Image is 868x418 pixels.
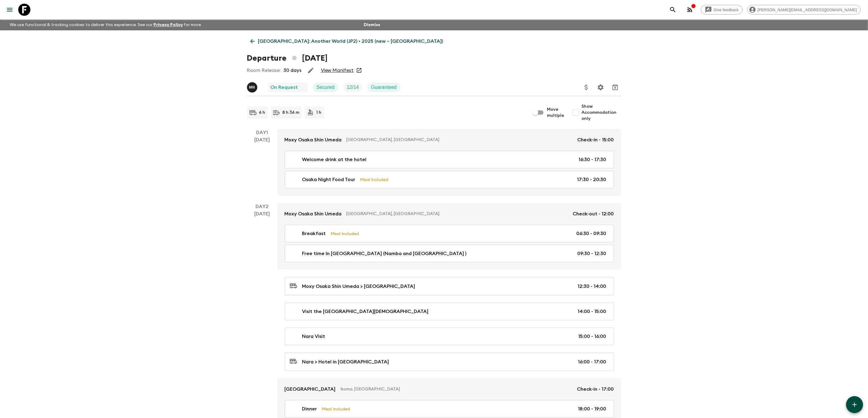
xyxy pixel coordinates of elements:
[259,110,266,116] p: 6 h
[4,4,16,16] button: menu
[247,129,277,136] p: Day 1
[285,400,614,418] a: DinnerMeal Included18:00 - 19:00
[285,352,614,371] a: Nara > Hotel in [GEOGRAPHIC_DATA]16:00 - 17:00
[271,84,298,91] p: On Request
[247,84,259,89] span: Maho Nagareda
[153,23,183,27] a: Privacy Policy
[277,203,621,225] a: Moxy Osaka Shin Umeda[GEOGRAPHIC_DATA], [GEOGRAPHIC_DATA]Check-out - 12:00
[247,52,328,64] h1: Departure [DATE]
[258,38,443,45] p: [GEOGRAPHIC_DATA]: Another World (JP2) • 2025 (new – [GEOGRAPHIC_DATA])
[302,308,429,315] p: Visit the [GEOGRAPHIC_DATA][DEMOGRAPHIC_DATA]
[302,358,389,366] p: Nara > Hotel in [GEOGRAPHIC_DATA]
[285,151,614,168] a: Welcome drink at the hotel16:30 - 17:30
[701,5,743,15] a: Give feedback
[331,230,359,237] p: Meal Included
[277,129,621,151] a: Moxy Osaka Shin Umeda[GEOGRAPHIC_DATA], [GEOGRAPHIC_DATA]Check-in - 15:00
[347,211,568,217] p: [GEOGRAPHIC_DATA], [GEOGRAPHIC_DATA]
[321,67,354,73] a: View Manifest
[580,81,592,93] button: Update Price, Early Bird Discount and Costs
[609,81,621,93] button: Archive (Completed, Cancelled or Unsynced Departures only)
[710,8,742,12] span: Give feedback
[347,84,359,91] p: 12 / 14
[313,83,338,92] div: Secured
[578,308,606,315] p: 14:00 - 15:00
[285,277,614,295] a: Moxy Osaka Shin Umeda > [GEOGRAPHIC_DATA]12:30 - 14:00
[578,283,606,290] p: 12:30 - 14:00
[247,67,281,74] p: Room Release:
[347,137,573,143] p: [GEOGRAPHIC_DATA], [GEOGRAPHIC_DATA]
[595,81,607,93] button: Settings
[302,405,317,413] p: Dinner
[249,85,255,90] p: M N
[579,156,606,163] p: 16:30 - 17:30
[247,203,277,210] p: Day 2
[577,176,606,183] p: 17:30 - 20:30
[582,103,621,122] span: Show Accommodation only
[302,156,367,163] p: Welcome drink at the hotel
[747,5,861,15] div: [PERSON_NAME][EMAIL_ADDRESS][DOMAIN_NAME]
[302,250,467,257] p: Free time In [GEOGRAPHIC_DATA] (Namba and [GEOGRAPHIC_DATA] )
[285,303,614,320] a: Visit the [GEOGRAPHIC_DATA][DEMOGRAPHIC_DATA]14:00 - 15:00
[7,19,204,30] p: We use functional & tracking cookies to deliver this experience. See our for more.
[371,84,397,91] p: Guaranteed
[754,8,860,12] span: [PERSON_NAME][EMAIL_ADDRESS][DOMAIN_NAME]
[317,110,322,116] p: 1 h
[247,82,259,93] button: MN
[302,230,326,237] p: Breakfast
[578,405,606,413] p: 18:00 - 19:00
[277,378,621,400] a: [GEOGRAPHIC_DATA]Ikoma, [GEOGRAPHIC_DATA]Check-in - 17:00
[578,333,606,340] p: 15:00 - 16:00
[285,245,614,262] a: Free time In [GEOGRAPHIC_DATA] (Namba and [GEOGRAPHIC_DATA] )09:30 - 12:30
[285,225,614,242] a: BreakfastMeal Included06:30 - 09:30
[285,210,342,217] p: Moxy Osaka Shin Umeda
[341,386,572,392] p: Ikoma, [GEOGRAPHIC_DATA]
[360,176,389,183] p: Meal Included
[285,171,614,188] a: Osaka Night Food TourMeal Included17:30 - 20:30
[254,136,270,196] div: [DATE]
[667,4,679,16] button: search adventures
[578,136,614,143] p: Check-in - 15:00
[283,110,300,116] p: 8 h 36 m
[573,210,614,217] p: Check-out - 12:00
[302,176,355,183] p: Osaka Night Food Tour
[577,386,614,393] p: Check-in - 17:00
[247,35,447,47] a: [GEOGRAPHIC_DATA]: Another World (JP2) • 2025 (new – [GEOGRAPHIC_DATA])
[317,84,335,91] p: Secured
[302,333,325,340] p: Nara Visit
[285,136,342,143] p: Moxy Osaka Shin Umeda
[302,283,415,290] p: Moxy Osaka Shin Umeda > [GEOGRAPHIC_DATA]
[285,328,614,345] a: Nara Visit15:00 - 16:00
[578,250,606,257] p: 09:30 - 12:30
[362,21,382,29] button: Dismiss
[322,406,350,412] p: Meal Included
[547,106,565,119] span: Move multiple
[577,230,606,237] p: 06:30 - 09:30
[578,358,606,366] p: 16:00 - 17:00
[284,67,302,74] p: 30 days
[285,386,336,393] p: [GEOGRAPHIC_DATA]
[343,83,362,92] div: Trip Fill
